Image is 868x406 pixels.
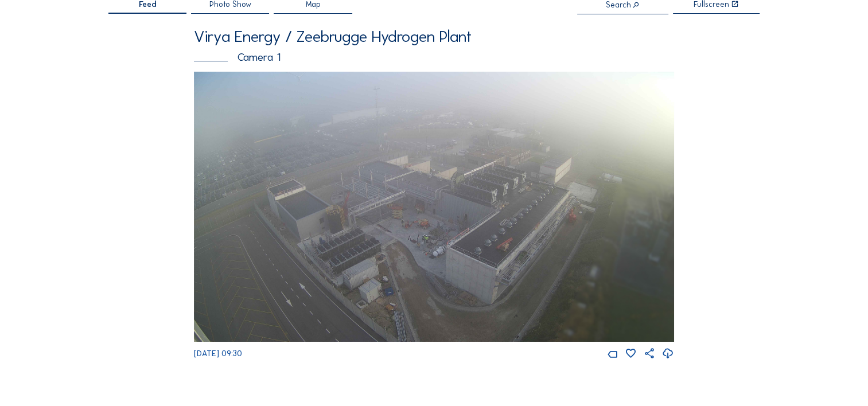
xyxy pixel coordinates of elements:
[194,72,674,342] img: Image
[694,1,729,9] div: Fullscreen
[194,29,674,45] div: Virya Energy / Zeebrugge Hydrogen Plant
[139,1,157,9] span: Feed
[194,52,674,63] div: Camera 1
[194,349,242,358] span: [DATE] 09:30
[209,1,251,9] span: Photo Show
[306,1,321,9] span: Map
